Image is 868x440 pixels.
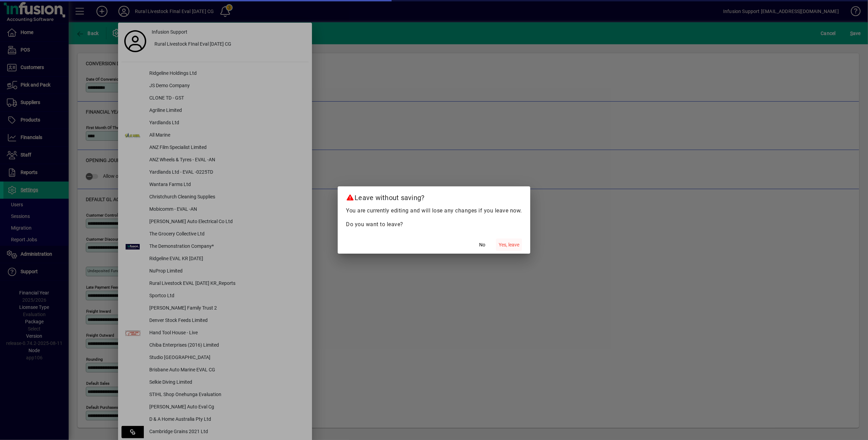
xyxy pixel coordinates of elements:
[346,207,522,215] p: You are currently editing and will lose any changes if you leave now.
[479,241,485,248] span: No
[471,239,493,251] button: No
[499,241,519,248] span: Yes, leave
[496,239,522,251] button: Yes, leave
[338,186,530,206] h2: Leave without saving?
[346,220,522,229] p: Do you want to leave?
